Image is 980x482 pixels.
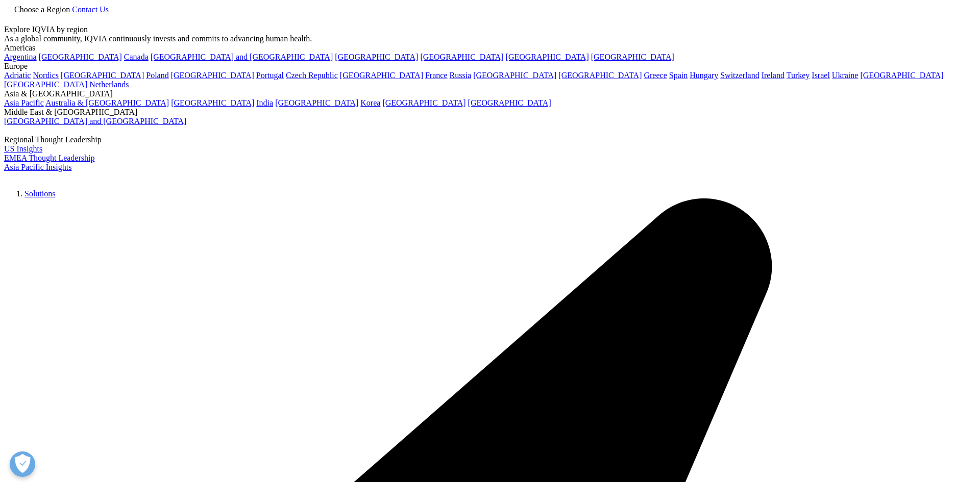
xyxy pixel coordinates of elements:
[286,71,338,80] a: Czech Republic
[762,71,785,80] a: Ireland
[468,98,551,107] a: [GEOGRAPHIC_DATA]
[340,71,423,80] a: [GEOGRAPHIC_DATA]
[256,71,284,80] a: Portugal
[33,71,59,80] a: Nordics
[644,71,667,80] a: Greece
[275,98,358,107] a: [GEOGRAPHIC_DATA]
[335,53,418,61] a: [GEOGRAPHIC_DATA]
[832,71,859,80] a: Ukraine
[4,43,976,53] div: Americas
[89,80,129,89] a: Netherlands
[4,34,976,43] div: As a global community, IQVIA continuously invests and commits to advancing human health.
[151,53,333,61] a: [GEOGRAPHIC_DATA] and [GEOGRAPHIC_DATA]
[420,53,503,61] a: [GEOGRAPHIC_DATA]
[4,108,976,117] div: Middle East & [GEOGRAPHIC_DATA]
[171,71,254,80] a: [GEOGRAPHIC_DATA]
[382,98,465,107] a: [GEOGRAPHIC_DATA]
[787,71,810,80] a: Turkey
[14,5,70,14] span: Choose a Region
[4,135,976,144] div: Regional Thought Leadership
[4,25,976,34] div: Explore IQVIA by region
[4,98,44,107] a: Asia Pacific
[812,71,830,80] a: Israel
[591,53,674,61] a: [GEOGRAPHIC_DATA]
[558,71,642,80] a: [GEOGRAPHIC_DATA]
[124,53,149,61] a: Canada
[61,71,144,80] a: [GEOGRAPHIC_DATA]
[4,154,94,162] a: EMEA Thought Leadership
[4,53,37,61] a: Argentina
[450,71,472,80] a: Russia
[72,5,109,14] a: Contact Us
[720,71,759,80] a: Switzerland
[360,98,380,107] a: Korea
[4,117,186,125] a: [GEOGRAPHIC_DATA] and [GEOGRAPHIC_DATA]
[506,53,589,61] a: [GEOGRAPHIC_DATA]
[45,98,169,107] a: Australia & [GEOGRAPHIC_DATA]
[171,98,254,107] a: [GEOGRAPHIC_DATA]
[4,144,42,153] a: US Insights
[4,62,976,71] div: Europe
[473,71,556,80] a: [GEOGRAPHIC_DATA]
[4,71,31,80] a: Adriatic
[425,71,448,80] a: France
[4,89,976,98] div: Asia & [GEOGRAPHIC_DATA]
[669,71,688,80] a: Spain
[860,71,943,80] a: [GEOGRAPHIC_DATA]
[24,189,55,198] a: Solutions
[256,98,273,107] a: India
[4,163,71,171] a: Asia Pacific Insights
[10,451,35,477] button: Präferenzen öffnen
[146,71,168,80] a: Poland
[39,53,122,61] a: [GEOGRAPHIC_DATA]
[690,71,718,80] a: Hungary
[4,80,87,89] a: [GEOGRAPHIC_DATA]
